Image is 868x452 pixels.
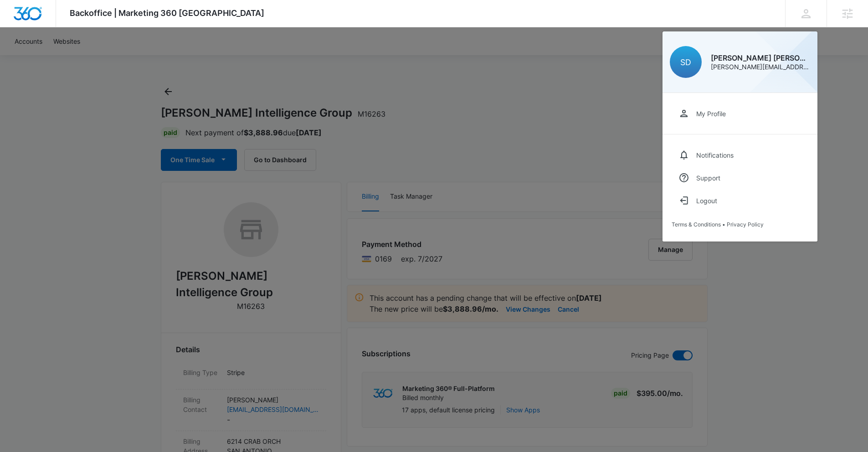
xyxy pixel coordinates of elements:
[680,57,691,67] span: SD
[15,15,22,22] img: logo_orange.svg
[711,64,810,70] div: [PERSON_NAME][EMAIL_ADDRESS][PERSON_NAME][DOMAIN_NAME]
[672,102,808,125] a: My Profile
[711,54,810,62] div: [PERSON_NAME] [PERSON_NAME]
[101,54,154,60] div: Keywords by Traffic
[696,110,726,118] div: My Profile
[672,144,808,166] a: Notifications
[70,8,264,18] span: Backoffice | Marketing 360 [GEOGRAPHIC_DATA]
[26,15,45,22] div: v 4.0.25
[727,221,764,228] a: Privacy Policy
[24,24,100,31] div: Domain: [DOMAIN_NAME]
[25,53,32,60] img: tab_domain_overview_orange.svg
[672,189,808,212] button: Logout
[696,197,717,205] div: Logout
[91,53,98,60] img: tab_keywords_by_traffic_grey.svg
[672,166,808,189] a: Support
[672,221,808,228] div: •
[35,54,82,60] div: Domain Overview
[672,221,721,228] a: Terms & Conditions
[696,151,734,159] div: Notifications
[696,174,720,182] div: Support
[15,24,22,31] img: website_grey.svg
